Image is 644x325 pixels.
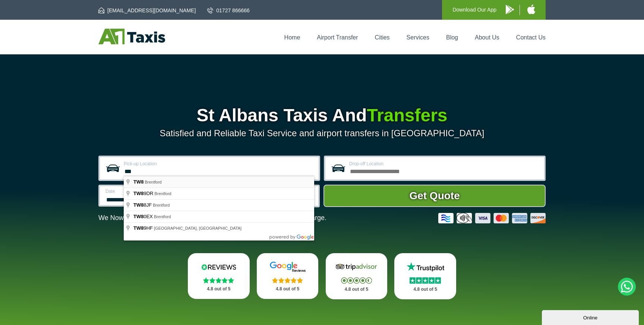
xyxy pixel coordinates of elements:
label: Drop-off Location [349,162,540,166]
img: Credit And Debit Cards [438,213,546,223]
a: Trustpilot Stars 4.8 out of 5 [394,253,456,299]
span: Transfers [367,105,447,125]
img: Stars [410,277,441,284]
span: 9HF [133,225,154,231]
span: TW8 [133,202,143,208]
span: 0EX [133,214,154,219]
span: TW8 [133,179,143,185]
p: Satisfied and Reliable Taxi Service and airport transfers in [GEOGRAPHIC_DATA] [98,128,546,138]
button: Get Quote [323,185,546,207]
img: Stars [341,277,372,284]
span: TW8 [133,191,143,196]
img: A1 Taxis Android App [506,5,514,14]
a: Contact Us [516,34,546,41]
img: Stars [272,277,303,283]
p: Download Our App [452,5,496,15]
p: 4.8 out of 5 [196,284,241,294]
h1: St Albans Taxis And [98,106,546,124]
span: Brentford [153,203,170,207]
img: Reviews.io [196,261,241,273]
a: Blog [446,34,458,41]
span: Brentford [154,191,171,196]
span: 8JF [133,202,153,208]
a: Services [407,34,429,41]
label: Pick-up Location [124,162,314,166]
p: We Now Accept Card & Contactless Payment In [98,214,326,222]
img: Tripadvisor [334,261,379,273]
iframe: chat widget [542,309,640,325]
img: A1 Taxis iPhone App [527,4,535,14]
a: Reviews.io Stars 4.8 out of 5 [188,253,250,299]
a: Cities [375,34,390,41]
span: Brentford [154,214,171,219]
img: Trustpilot [403,261,448,273]
a: [EMAIL_ADDRESS][DOMAIN_NAME] [98,7,196,14]
span: [GEOGRAPHIC_DATA], [GEOGRAPHIC_DATA] [154,226,241,230]
img: A1 Taxis St Albans LTD [98,29,165,44]
a: Tripadvisor Stars 4.8 out of 5 [326,253,388,299]
span: TW8 [133,214,143,219]
span: TW8 [133,225,143,231]
img: Google [265,261,310,273]
a: Home [284,34,300,41]
p: 4.8 out of 5 [334,285,379,294]
a: Google Stars 4.8 out of 5 [257,253,319,299]
span: Brentford [145,180,161,184]
a: About Us [475,34,499,41]
a: Airport Transfer [317,34,358,41]
label: Date [105,189,201,194]
span: 9DR [133,191,154,196]
p: 4.8 out of 5 [402,285,448,294]
a: 01727 866666 [207,7,250,14]
p: 4.8 out of 5 [265,284,310,294]
img: Stars [203,277,234,283]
